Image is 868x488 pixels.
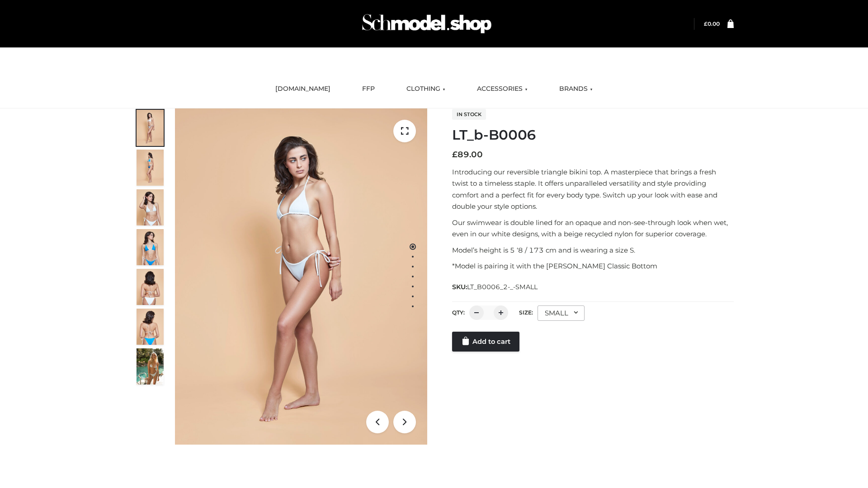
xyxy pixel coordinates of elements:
bdi: 0.00 [704,20,720,27]
a: BRANDS [552,79,599,99]
a: Add to cart [452,332,519,352]
bdi: 89.00 [452,150,483,160]
span: £ [452,150,458,160]
h1: LT_b-B0006 [452,127,734,143]
a: £0.00 [704,20,720,27]
img: ArielClassicBikiniTop_CloudNine_AzureSky_OW114ECO_3-scaled.jpg [137,189,164,225]
div: SMALL [538,305,585,321]
span: LT_B0006_2-_-SMALL [467,283,538,291]
p: Introducing our reversible triangle bikini top. A masterpiece that brings a fresh twist to a time... [452,166,734,212]
img: Schmodel Admin 964 [359,6,495,42]
img: ArielClassicBikiniTop_CloudNine_AzureSky_OW114ECO_7-scaled.jpg [137,269,164,305]
p: *Model is pairing it with the [PERSON_NAME] Classic Bottom [452,260,734,272]
a: ACCESSORIES [470,79,534,99]
a: [DOMAIN_NAME] [269,79,337,99]
img: ArielClassicBikiniTop_CloudNine_AzureSky_OW114ECO_1-scaled.jpg [137,110,164,146]
a: CLOTHING [400,79,452,99]
img: ArielClassicBikiniTop_CloudNine_AzureSky_OW114ECO_1 [175,108,427,445]
a: FFP [355,79,382,99]
span: SKU: [452,282,538,292]
label: Size: [519,309,533,316]
img: ArielClassicBikiniTop_CloudNine_AzureSky_OW114ECO_2-scaled.jpg [137,150,164,186]
span: £ [704,20,708,27]
label: QTY: [452,309,465,316]
img: ArielClassicBikiniTop_CloudNine_AzureSky_OW114ECO_8-scaled.jpg [137,309,164,345]
img: Arieltop_CloudNine_AzureSky2.jpg [137,348,164,385]
p: Model’s height is 5 ‘8 / 173 cm and is wearing a size S. [452,244,734,256]
img: ArielClassicBikiniTop_CloudNine_AzureSky_OW114ECO_4-scaled.jpg [137,229,164,265]
span: In stock [452,109,486,120]
p: Our swimwear is double lined for an opaque and non-see-through look when wet, even in our white d... [452,217,734,240]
